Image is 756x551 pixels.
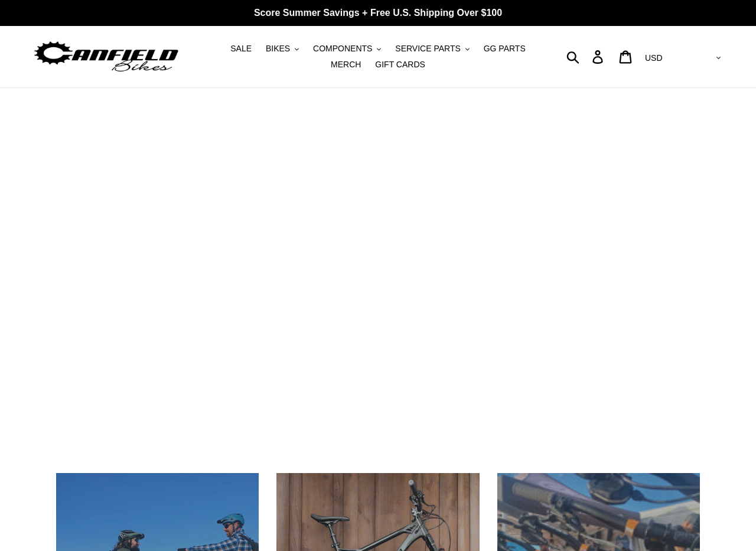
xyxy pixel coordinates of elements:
[230,44,252,54] span: SALE
[32,38,180,76] img: Canfield Bikes
[478,41,532,57] a: GG PARTS
[484,44,526,54] span: GG PARTS
[389,41,475,57] button: SERVICE PARTS
[224,41,258,57] a: SALE
[395,44,460,54] span: SERVICE PARTS
[325,57,367,73] a: MERCH
[369,57,431,73] a: GIFT CARDS
[375,60,425,70] span: GIFT CARDS
[313,44,372,54] span: COMPONENTS
[260,41,305,57] button: BIKES
[331,60,361,70] span: MERCH
[266,44,290,54] span: BIKES
[307,41,387,57] button: COMPONENTS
